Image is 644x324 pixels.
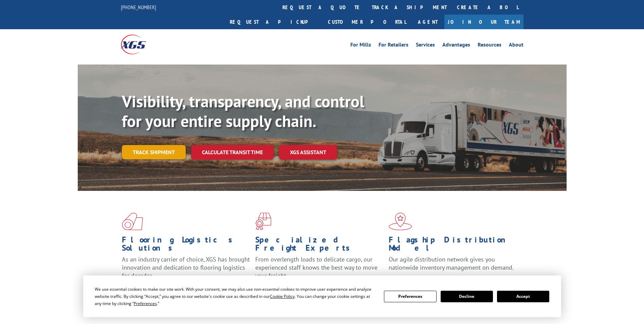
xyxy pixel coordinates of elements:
a: For Retailers [379,42,408,50]
div: Cookie Consent Prompt [83,275,561,317]
a: For Mills [350,42,371,50]
button: Decline [441,291,493,302]
span: Preferences [134,301,157,306]
span: Cookie Policy [270,293,295,299]
a: Advantages [442,42,470,50]
h1: Flagship Distribution Model [389,236,517,255]
button: Preferences [384,291,436,302]
a: About [509,42,523,50]
a: Join Our Team [444,15,523,29]
h1: Flooring Logistics Solutions [122,236,250,255]
button: Accept [497,291,549,302]
h1: Specialized Freight Experts [255,236,384,255]
span: Our agile distribution network gives you nationwide inventory management on demand. [389,255,514,271]
span: As an industry carrier of choice, XGS has brought innovation and dedication to flooring logistics... [122,255,250,280]
a: XGS ASSISTANT [279,145,337,160]
a: Request a pickup [225,15,323,29]
a: [PHONE_NUMBER] [121,4,156,11]
a: Track shipment [122,145,186,159]
div: We use essential cookies to make our site work. With your consent, we may also use non-essential ... [95,286,376,307]
img: xgs-icon-focused-on-flooring-red [255,213,271,230]
img: xgs-icon-total-supply-chain-intelligence-red [122,213,143,230]
a: Resources [478,42,501,50]
img: xgs-icon-flagship-distribution-model-red [389,213,412,230]
a: Customer Portal [323,15,411,29]
p: From overlength loads to delicate cargo, our experienced staff knows the best way to move your fr... [255,255,384,286]
a: Calculate transit time [191,145,274,160]
a: Agent [411,15,444,29]
b: Visibility, transparency, and control for your entire supply chain. [122,91,364,131]
a: Services [416,42,435,50]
